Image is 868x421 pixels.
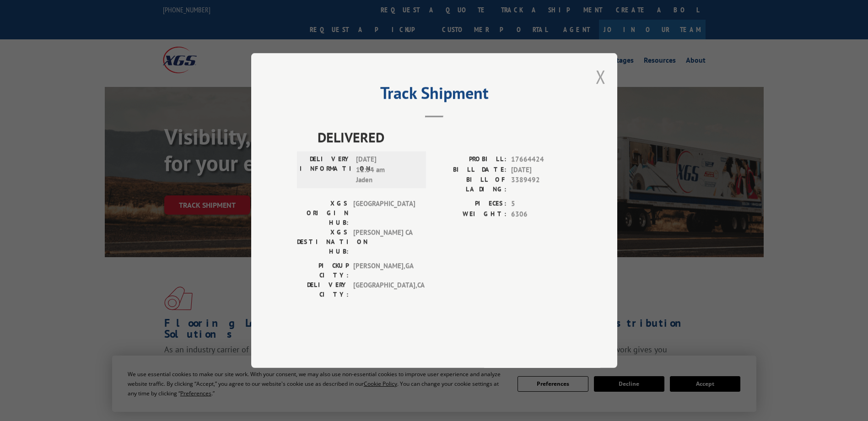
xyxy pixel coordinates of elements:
[434,199,507,209] label: PIECES:
[300,154,351,185] label: DELIVERY INFORMATION:
[511,209,571,220] span: 6306
[596,65,606,89] button: Close modal
[511,154,571,165] span: 17664424
[297,227,349,256] label: XGS DESTINATION HUB:
[353,227,415,256] span: [PERSON_NAME] CA
[511,175,571,194] span: 3389492
[434,209,507,220] label: WEIGHT:
[511,165,571,175] span: [DATE]
[353,199,415,227] span: [GEOGRAPHIC_DATA]
[297,261,349,280] label: PICKUP CITY:
[434,154,507,165] label: PROBILL:
[318,127,571,147] span: DELIVERED
[356,154,418,185] span: [DATE] 11:34 am Jaden
[434,175,507,194] label: BILL OF LADING:
[353,280,415,299] span: [GEOGRAPHIC_DATA] , CA
[297,199,349,227] label: XGS ORIGIN HUB:
[297,86,571,104] h2: Track Shipment
[434,165,507,175] label: BILL DATE:
[297,280,349,299] label: DELIVERY CITY:
[511,199,571,209] span: 5
[353,261,415,280] span: [PERSON_NAME] , GA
